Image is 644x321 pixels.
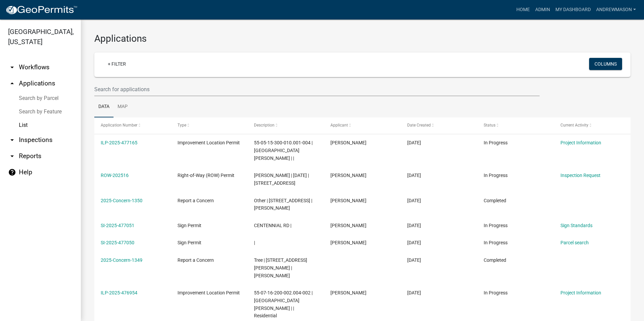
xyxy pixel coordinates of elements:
[560,123,588,128] span: Current Activity
[514,3,533,16] a: Home
[477,117,554,134] datatable-header-cell: Status
[178,257,214,263] span: Report a Concern
[178,290,240,295] span: Improvement Location Permit
[178,173,234,178] span: Right-of-Way (ROW) Permit
[178,140,240,145] span: Improvement Location Permit
[330,123,348,128] span: Applicant
[178,198,214,203] span: Report a Concern
[401,117,477,134] datatable-header-cell: Date Created
[254,240,255,245] span: |
[484,140,508,145] span: In Progress
[114,96,132,118] a: Map
[330,223,366,228] span: Lori Kelleher
[484,173,508,178] span: In Progress
[254,290,313,318] span: 55-07-16-200-002.004-002 | N WILSON RD | | Residential
[101,290,137,295] a: ILP-2025-476954
[484,257,506,263] span: Completed
[101,198,142,203] a: 2025-Concern-1350
[101,240,134,245] a: SI-2025-477050
[94,82,540,96] input: Search for applications
[589,58,622,70] button: Columns
[8,152,16,160] i: arrow_drop_down
[94,33,631,44] h3: Applications
[560,223,592,228] a: Sign Standards
[254,257,307,278] span: Tree | 13920 N Stiles Road Mooresville | Randy Beck
[560,140,601,145] a: Project Information
[254,140,313,161] span: 55-05-15-300-010.001-004 | N ROMINE RD | |
[101,223,134,228] a: SI-2025-477051
[102,58,131,70] a: + Filter
[254,173,309,186] span: Autumn Yang | 09/16/2025 | 3355 Centennial Rd, Martinsville, IN 46151
[171,117,247,134] datatable-header-cell: Type
[101,140,137,145] a: ILP-2025-477165
[593,3,639,16] a: AndrewMason
[178,123,186,128] span: Type
[553,3,593,16] a: My Dashboard
[407,173,421,178] span: 09/11/2025
[178,223,201,228] span: Sign Permit
[330,290,366,295] span: Lisa Ryan
[330,240,366,245] span: Lori Kelleher
[330,198,366,203] span: Charlie Wilson
[484,198,506,203] span: Completed
[484,223,508,228] span: In Progress
[407,123,431,128] span: Date Created
[8,168,16,176] i: help
[407,223,421,228] span: 09/11/2025
[560,290,601,295] a: Project Information
[484,290,508,295] span: In Progress
[533,3,553,16] a: Admin
[407,240,421,245] span: 09/11/2025
[560,173,601,178] a: Inspection Request
[554,117,631,134] datatable-header-cell: Current Activity
[484,123,495,128] span: Status
[101,257,142,263] a: 2025-Concern-1349
[560,240,589,245] a: Parcel search
[254,198,312,211] span: Other | 7761 Baltimore Rd | Claudia Hayes
[330,173,366,178] span: Autumn Yang
[8,79,16,87] i: arrow_drop_up
[324,117,400,134] datatable-header-cell: Applicant
[94,96,114,118] a: Data
[8,63,16,71] i: arrow_drop_down
[407,140,421,145] span: 09/11/2025
[178,240,201,245] span: Sign Permit
[101,173,129,178] a: ROW-202516
[254,223,291,228] span: CENTENNIAL RD |
[8,136,16,144] i: arrow_drop_down
[407,257,421,263] span: 09/11/2025
[484,240,508,245] span: In Progress
[248,117,324,134] datatable-header-cell: Description
[94,117,171,134] datatable-header-cell: Application Number
[330,140,366,145] span: Tiffany Inglert
[407,290,421,295] span: 09/11/2025
[254,123,275,128] span: Description
[407,198,421,203] span: 09/11/2025
[101,123,137,128] span: Application Number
